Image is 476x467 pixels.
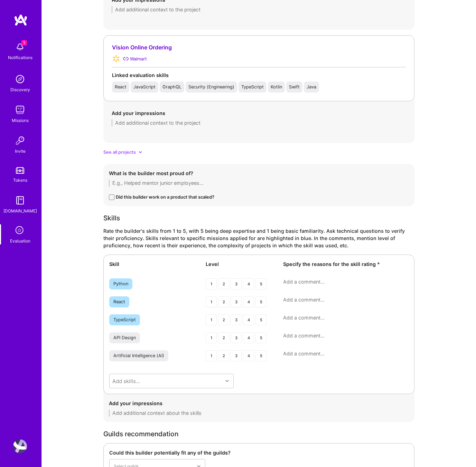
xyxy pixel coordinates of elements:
[113,299,125,305] div: React
[162,84,181,90] div: GraphQL
[112,109,406,117] div: Add your impressions
[188,84,234,90] div: Security (Engineering)
[206,260,275,268] div: Level
[307,84,316,90] div: Java
[243,350,254,361] div: 4
[231,314,242,325] div: 3
[255,278,267,289] div: 5
[112,55,120,63] img: Company logo
[13,134,27,147] img: Invite
[113,335,136,341] div: API Design
[112,44,406,51] div: Vision Online Ordering
[112,378,140,385] div: Add skills...
[103,227,414,249] div: Rate the builder's skills from 1 to 5, with 5 being deep expertise and 1 being basic familiarity....
[13,224,27,237] i: icon SelectionTeam
[103,149,136,156] span: See all projects
[113,281,128,287] div: Python
[206,332,217,343] div: 1
[12,117,29,124] div: Missions
[123,55,147,63] a: Walmart
[271,84,282,90] div: Kotlin
[243,314,254,325] div: 4
[255,296,267,307] div: 5
[109,170,409,177] div: What is the builder most proud of?
[13,439,27,453] img: User Avatar
[206,350,217,361] div: 1
[283,260,409,268] div: Specify the reasons for the skill rating *
[133,84,156,90] div: JavaScript
[231,350,242,361] div: 3
[218,278,229,289] div: 2
[218,350,229,361] div: 2
[243,332,254,343] div: 4
[116,193,214,201] div: Did this builder work on a product that scaled?
[109,400,409,407] div: Add your impressions
[13,103,27,117] img: teamwork
[231,278,242,289] div: 3
[289,84,300,90] div: Swift
[109,260,197,268] div: Skill
[13,72,27,86] img: discovery
[130,55,147,63] div: Walmart
[241,84,264,90] div: TypeScript
[243,296,254,307] div: 4
[255,350,267,361] div: 5
[206,314,217,325] div: 1
[3,207,37,215] div: [DOMAIN_NAME]
[103,430,414,438] div: Guilds recommendation
[10,86,30,93] div: Discovery
[109,449,205,456] div: Could this builder potentially fit any of the guilds?
[14,14,28,26] img: logo
[123,56,129,61] i: Walmart
[206,278,217,289] div: 1
[8,54,32,61] div: Notifications
[139,151,142,154] i: icon ArrowDownSecondarySmall
[113,317,136,323] div: TypeScript
[112,72,406,79] div: Linked evaluation skills
[10,237,30,245] div: Evaluation
[255,314,267,325] div: 5
[13,177,27,184] div: Tokens
[243,278,254,289] div: 4
[13,40,27,54] img: bell
[21,40,27,46] span: 1
[218,332,229,343] div: 2
[225,379,229,383] i: icon Chevron
[231,296,242,307] div: 3
[255,332,267,343] div: 5
[15,147,26,155] div: Invite
[103,149,414,156] div: See all projects
[103,215,414,222] div: Skills
[231,332,242,343] div: 3
[218,314,229,325] div: 2
[113,353,164,359] div: Artificial Intelligence (AI)
[218,296,229,307] div: 2
[13,193,27,207] img: guide book
[11,439,29,453] a: User Avatar
[206,296,217,307] div: 1
[115,84,127,90] div: React
[16,167,24,174] img: tokens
